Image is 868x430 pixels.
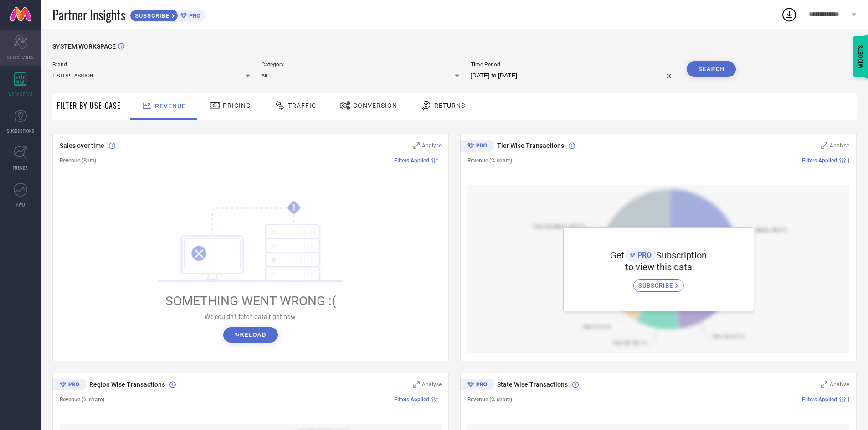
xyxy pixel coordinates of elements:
[497,381,568,388] span: State Wise Transactions
[440,396,442,403] span: |
[625,262,692,273] span: to view this data
[830,381,849,388] span: Analyse
[460,140,494,153] div: Premium
[781,6,797,23] div: Open download list
[413,381,420,388] svg: Zoom
[187,12,200,19] span: PRO
[635,251,652,259] span: PRO
[52,379,86,392] div: Premium
[434,102,465,109] span: Returns
[353,102,397,109] span: Conversion
[60,142,104,149] span: Sales over time
[52,43,116,50] span: SYSTEM WORKSPACE
[656,250,707,261] span: Subscription
[687,61,736,77] button: Search
[394,396,429,403] span: Filters Applied
[155,102,186,110] span: Revenue
[293,202,295,213] tspan: !
[821,381,827,388] svg: Zoom
[223,327,277,343] button: ↻Reload
[422,381,442,388] span: Analyse
[130,12,172,19] span: SUBSCRIBE
[440,157,442,164] span: |
[830,142,849,149] span: Analyse
[13,164,28,171] span: TRENDS
[7,54,34,61] span: SCORECARDS
[165,293,336,309] span: SOMETHING WENT WRONG :(
[60,396,104,403] span: Revenue (% share)
[60,157,96,164] span: Revenue (Sum)
[7,127,35,134] span: SUGGESTIONS
[8,91,33,97] span: WORKSPACE
[821,142,827,149] svg: Zoom
[223,102,251,109] span: Pricing
[130,7,205,22] a: SUBSCRIBEPRO
[848,157,849,164] span: |
[288,102,316,109] span: Traffic
[471,61,676,68] span: Time Period
[802,396,837,403] span: Filters Applied
[848,396,849,403] span: |
[52,5,125,24] span: Partner Insights
[638,282,675,289] span: SUBSCRIBE
[467,396,512,403] span: Revenue (% share)
[52,61,250,68] span: Brand
[16,201,25,208] span: FWD
[802,157,837,164] span: Filters Applied
[467,157,512,164] span: Revenue (% share)
[610,250,625,261] span: Get
[394,157,429,164] span: Filters Applied
[422,142,442,149] span: Analyse
[205,313,297,320] span: We couldn’t fetch data right now.
[57,100,121,111] span: Filter By Use-Case
[471,70,676,81] input: Select time period
[89,381,165,388] span: Region Wise Transactions
[497,142,564,149] span: Tier Wise Transactions
[413,142,420,149] svg: Zoom
[262,61,459,68] span: Category
[633,273,684,292] a: SUBSCRIBE
[460,379,494,392] div: Premium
